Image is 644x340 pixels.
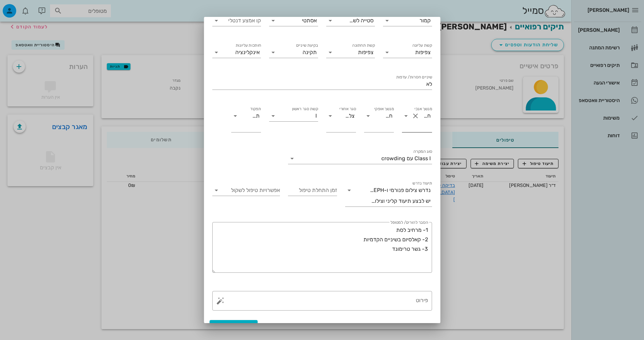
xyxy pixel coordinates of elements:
[326,47,375,58] div: קשת תחתונהצפיפות
[383,113,392,119] div: חפיפה יתרה
[269,111,318,121] div: קשת סגר ראשוןI
[358,49,374,55] div: צפיפות
[326,111,356,132] div: סגר אחוריצלבי חד צדדי
[235,49,260,55] div: אינקלינציה
[412,181,432,186] label: תיעוד נדרש
[269,15,318,26] div: חיוךאסתטי
[302,18,317,24] div: אסתטי
[369,198,431,204] div: יש לבצע תיעוד קליני וצילומי פנים / שיניים
[326,15,375,26] div: סימטריהסטייה לשמאל
[369,187,431,193] div: נדרש צילום פנורמי ו-CEPH,
[383,15,432,26] div: פרופילקמור
[396,75,432,80] label: שיניים חסרות/ עדפות
[303,49,317,55] div: תקינה
[292,106,318,112] label: קשת סגר ראשון
[210,320,258,332] button: שמירת שינויים
[383,47,432,58] div: קשת עליונהצפיפות
[352,43,375,48] label: קשת תחתונה
[381,155,431,162] div: Class I עם crowding
[374,106,394,112] label: מנשך אופקי
[347,18,374,24] div: סטייה לשמאל
[212,185,280,196] div: אפשרויות טיפול לשקול
[413,149,432,154] label: סוג המקרה
[414,106,432,112] label: מנשך אנכי
[364,111,394,132] div: מנשך אופקיחפיפה יתרה
[345,113,355,119] div: צלבי חד צדדי
[412,43,432,48] label: קשת עליונה
[269,47,318,58] div: בקיעת שינייםתקינה
[421,113,430,119] div: חפיפה עמוקה
[288,153,432,164] div: סוג המקרהClass I עם crowding
[236,43,261,48] label: חותכות עליונות
[411,112,420,120] button: Clear מנשך אנכי
[231,111,261,132] div: תפקודתקין
[250,106,261,112] label: תפקוד
[212,47,261,58] div: חותכות עליונותאינקלינציה
[345,185,432,207] div: תיעוד נדרשנדרש צילום פנורמי ו-CEPH,יש לבצע תיעוד קליני וצילומי פנים / שיניים
[296,43,318,48] label: בקיעת שיניים
[212,15,261,26] div: קו אמצע דנטלי
[315,113,317,119] div: I
[250,113,260,119] div: תקין
[339,106,356,112] label: סגר אחורי
[402,111,432,132] div: מנשך אנכיחפיפה עמוקהClear מנשך אנכי
[403,321,435,331] button: מחיקת טיפול
[415,49,431,55] div: צפיפות
[420,18,431,24] div: קמור
[390,220,428,225] label: הסבר להורים/ למטופל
